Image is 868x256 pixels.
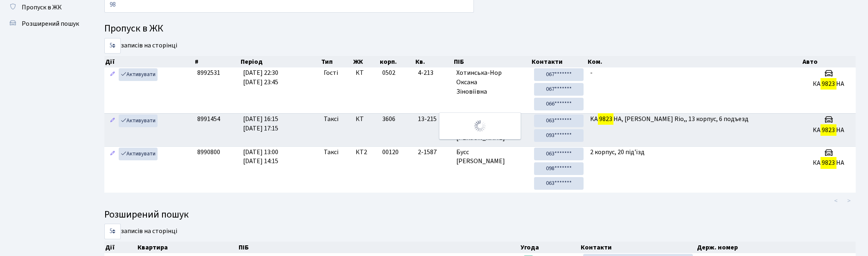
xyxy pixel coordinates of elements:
span: 8990800 [197,148,220,157]
th: Держ. номер [696,242,856,253]
th: Авто [802,56,856,67]
th: Тип [320,56,352,67]
span: Таксі [324,148,338,157]
span: КТ [356,68,376,78]
th: ЖК [352,56,379,67]
th: Кв. [415,56,453,67]
span: KA HA, [PERSON_NAME] Rio,, 13 корпус, 6 подъезд [590,113,749,125]
th: Дії [104,242,137,253]
a: Редагувати [108,148,117,160]
img: Обробка... [473,119,487,132]
mark: 9823 [821,124,836,136]
h5: КА НА [805,80,852,88]
span: [DATE] 13:00 [DATE] 14:15 [243,148,278,166]
span: 8991454 [197,115,220,124]
h4: Розширений пошук [104,209,856,221]
th: Угода [520,242,580,253]
span: КТ2 [356,148,376,157]
mark: 9823 [821,78,836,90]
th: Період [240,56,320,67]
th: Ком. [587,56,802,67]
a: Редагувати [108,68,117,81]
th: Контакти [531,56,587,67]
mark: 9823 [598,113,613,125]
a: Розширений пошук [4,16,86,32]
select: записів на сторінці [104,38,121,54]
span: Таксі [324,115,338,124]
h5: KA HA [805,126,852,134]
span: 13-215 [418,115,450,124]
th: Дії [104,56,194,67]
span: КТ [356,115,376,124]
span: Бусс [PERSON_NAME] [456,148,528,166]
th: Контакти [580,242,697,253]
th: # [194,56,239,67]
span: Пропуск в ЖК [22,3,62,12]
th: ПІБ [453,56,531,67]
th: корп. [379,56,415,67]
span: 3606 [382,115,395,124]
mark: 9823 [821,157,836,168]
span: Розширений пошук [22,19,79,28]
span: 0502 [382,68,395,77]
label: записів на сторінці [104,38,177,54]
th: ПІБ [238,242,520,253]
span: [DATE] 22:30 [DATE] 23:45 [243,68,278,87]
select: записів на сторінці [104,224,121,239]
h5: КА НА [805,159,852,167]
span: 4-213 [418,68,450,78]
h4: Пропуск в ЖК [104,23,856,35]
a: Активувати [119,115,158,127]
th: Квартира [137,242,238,253]
span: 2-1587 [418,148,450,157]
a: Активувати [119,68,158,81]
span: [DATE] 16:15 [DATE] 17:15 [243,115,278,133]
a: Редагувати [108,115,117,127]
span: 2 корпус, 20 під'їзд [590,148,645,157]
span: - [590,68,593,77]
a: Активувати [119,148,158,160]
span: 00120 [382,148,399,157]
span: 8992531 [197,68,220,77]
span: Хотинська-Нор Оксана Зіновіївна [456,68,528,97]
span: Гості [324,68,338,78]
label: записів на сторінці [104,224,177,239]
